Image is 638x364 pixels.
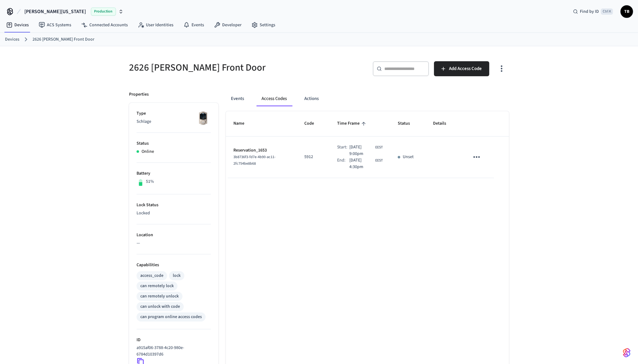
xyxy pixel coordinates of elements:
div: can remotely unlock [140,293,179,300]
p: Type [137,110,211,117]
span: Ctrl K [601,8,613,15]
p: ID [137,337,211,343]
p: Capabilities [137,262,211,268]
p: Location [137,232,211,238]
button: Add Access Code [434,61,489,76]
span: TB [621,6,632,17]
a: Devices [1,19,34,31]
p: a915af06-3788-4c20-980e-6784d10397d6 [137,345,208,358]
a: Connected Accounts [76,19,133,31]
p: Properties [129,91,149,98]
span: Status [398,119,418,128]
span: Code [304,119,322,128]
span: Time Frame [337,119,368,128]
div: Europe/Bucharest [349,157,382,170]
button: Access Codes [257,91,292,106]
div: ant example [226,91,509,106]
span: Details [433,119,454,128]
a: ACS Systems [34,19,76,31]
div: access_code [140,272,163,279]
p: Locked [137,210,211,217]
span: Find by ID [580,8,599,15]
span: Add Access Code [449,65,482,73]
span: Name [233,119,252,128]
a: Devices [5,36,19,43]
p: Reservation_1653 [233,147,289,154]
div: Start: [337,144,349,157]
button: TB [621,5,633,18]
p: Schlage [137,118,211,125]
p: Online [142,148,154,155]
span: [DATE] 4:30pm [349,157,374,170]
span: 3b8736f3-fd7e-4b90-ac11-2fc754be8b68 [233,154,276,166]
span: [PERSON_NAME][US_STATE] [24,8,86,15]
div: can remotely lock [140,283,174,289]
h5: 2626 [PERSON_NAME] Front Door [129,61,315,74]
p: Status [137,140,211,147]
span: EEST [375,145,383,150]
p: 51% [146,178,154,185]
div: can unlock with code [140,303,180,310]
img: Schlage Sense Smart Deadbolt with Camelot Trim, Front [195,110,211,126]
a: User Identities [133,19,178,31]
div: Europe/Bucharest [349,144,382,157]
a: Developer [209,19,247,31]
span: [DATE] 9:00pm [349,144,374,157]
table: sticky table [226,111,509,178]
button: Events [226,91,249,106]
p: Lock Status [137,202,211,208]
p: Unset [403,154,414,160]
span: Production [91,7,116,16]
div: Find by IDCtrl K [568,6,618,17]
div: lock [173,272,181,279]
button: Actions [299,91,324,106]
a: 2626 [PERSON_NAME] Front Door [32,36,94,43]
p: — [137,240,211,247]
a: Settings [247,19,280,31]
p: Battery [137,170,211,177]
a: Events [178,19,209,31]
p: 5912 [304,154,322,160]
div: can program online access codes [140,314,202,320]
span: EEST [375,158,383,163]
div: End: [337,157,349,170]
img: SeamLogoGradient.69752ec5.svg [623,348,631,358]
